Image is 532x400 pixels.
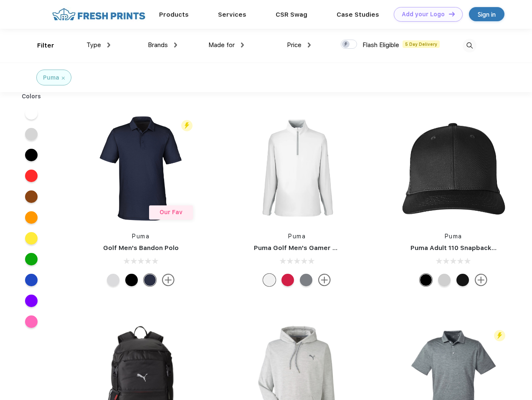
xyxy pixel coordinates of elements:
a: Golf Men's Bandon Polo [103,244,179,252]
img: func=resize&h=266 [398,113,509,224]
div: Sign in [478,10,496,19]
img: DT [449,12,455,16]
div: Quarry Brt Whit [438,274,451,286]
a: Products [159,11,189,18]
div: Pma Blk Pma Blk [420,274,432,286]
span: Price [287,41,301,49]
div: Navy Blazer [144,274,156,286]
div: Add your Logo [402,11,445,18]
a: Services [218,11,246,18]
img: filter_cancel.svg [62,77,65,80]
a: CSR Swag [276,11,307,18]
a: Sign in [469,7,504,21]
span: Our Fav [160,209,182,215]
img: more.svg [475,274,487,286]
a: Puma [132,233,149,240]
span: Type [86,41,101,49]
span: 5 Day Delivery [403,40,440,48]
div: Quiet Shade [300,274,312,286]
div: High Rise [107,274,119,286]
img: fo%20logo%202.webp [50,7,148,22]
span: Flash Eligible [362,41,399,49]
img: flash_active_toggle.svg [181,120,193,131]
span: Brands [148,41,168,49]
div: Filter [37,41,54,50]
div: Ski Patrol [281,274,294,286]
span: Made for [208,41,235,49]
img: dropdown.png [308,42,311,47]
div: Colors [15,92,48,101]
img: more.svg [162,274,175,286]
img: dropdown.png [107,42,110,47]
img: desktop_search.svg [463,39,476,52]
img: flash_active_toggle.svg [494,330,505,341]
img: dropdown.png [174,42,177,47]
img: func=resize&h=266 [85,113,196,224]
div: Puma Black [125,274,138,286]
div: Pma Blk with Pma Blk [456,274,469,286]
img: dropdown.png [241,42,244,47]
div: Bright White [263,274,276,286]
img: more.svg [318,274,331,286]
a: Puma [288,233,306,240]
img: func=resize&h=266 [241,113,352,224]
a: Puma [445,233,462,240]
div: Puma [43,73,59,82]
a: Puma Golf Men's Gamer Golf Quarter-Zip [254,244,386,252]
